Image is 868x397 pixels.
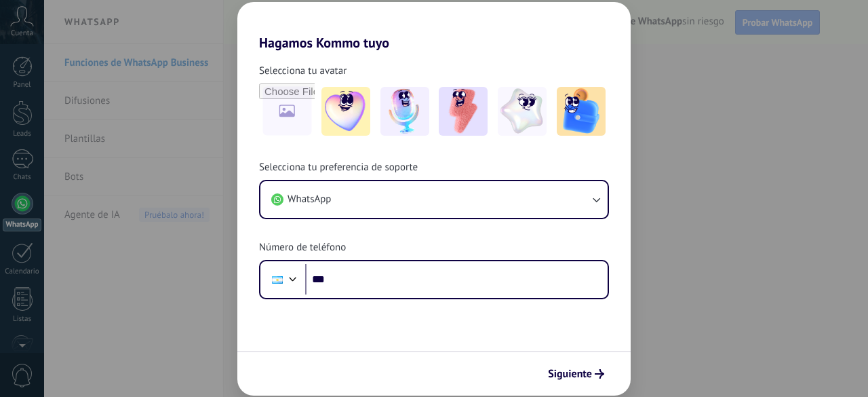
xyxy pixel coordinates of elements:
span: WhatsApp [288,193,331,206]
img: -1.jpeg [321,87,370,136]
img: -5.jpeg [557,87,606,136]
h2: Hagamos Kommo tuyo [237,2,631,51]
span: Siguiente [548,369,592,379]
span: Selecciona tu preferencia de soporte [259,161,418,174]
button: WhatsApp [260,181,608,218]
img: -2.jpeg [380,87,429,136]
span: Selecciona tu avatar [259,64,347,78]
button: Siguiente [542,362,610,385]
img: -4.jpeg [498,87,547,136]
img: -3.jpeg [439,87,488,136]
span: Número de teléfono [259,241,346,254]
div: Argentina: + 54 [264,265,290,294]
